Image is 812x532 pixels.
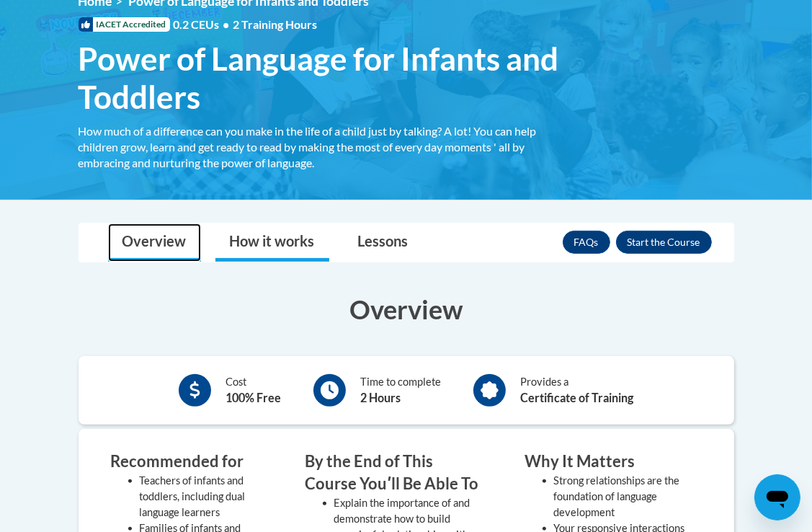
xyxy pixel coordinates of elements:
div: Cost [226,374,281,407]
span: IACET Accredited [79,17,170,32]
button: Enroll [616,231,712,254]
h3: Overview [79,291,734,327]
a: How it works [215,223,329,262]
li: Strong relationships are the foundation of language development [554,473,702,520]
span: Power of Language for Infants and Toddlers [79,40,576,116]
h3: Why It Matters [525,451,702,473]
h3: By the End of This Course Youʹll Be Able To [305,451,482,495]
span: • [223,17,230,31]
div: Provides a [520,374,633,407]
div: How much of a difference can you make in the life of a child just by talking? A lot! You can help... [79,123,576,171]
div: Time to complete [360,374,441,407]
iframe: Button to launch messaging window [754,474,800,520]
b: 2 Hours [360,391,401,404]
b: Certificate of Training [520,391,633,404]
b: 100% Free [226,391,281,404]
span: 0.2 CEUs [174,17,318,32]
a: Lessons [344,223,423,262]
h3: Recommended for [111,451,262,473]
a: FAQs [563,231,610,254]
li: Teachers of infants and toddlers, including dual language learners [140,473,262,520]
span: 2 Training Hours [233,17,318,31]
a: Overview [108,223,201,262]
